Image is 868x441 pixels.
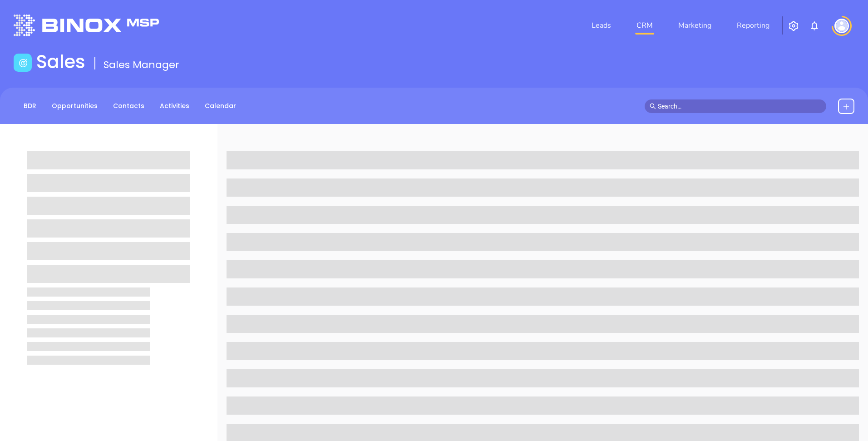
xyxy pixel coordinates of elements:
[650,103,656,109] span: search
[633,16,656,35] a: CRM
[675,16,715,35] a: Marketing
[658,101,821,111] input: Search…
[809,20,820,31] img: iconNotification
[46,99,103,114] a: Opportunities
[733,16,773,35] a: Reporting
[788,20,799,31] img: iconSetting
[108,99,150,114] a: Contacts
[104,58,179,72] span: Sales Manager
[834,19,849,33] img: user
[154,99,195,114] a: Activities
[588,16,615,35] a: Leads
[199,99,242,114] a: Calendar
[14,15,159,36] img: logo
[18,99,42,114] a: BDR
[36,51,85,73] h1: Sales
